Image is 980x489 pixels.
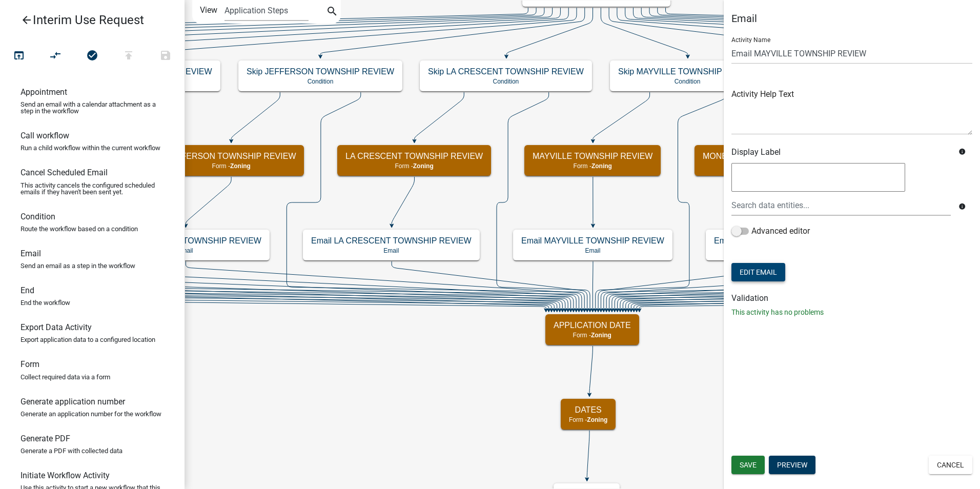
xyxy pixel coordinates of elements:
i: publish [122,49,135,64]
h6: Display Label [731,147,951,157]
p: Form - [703,162,844,170]
p: Send an email as a step in the workflow [21,262,135,269]
h6: Appointment [21,87,67,97]
p: Collect required data via a form [21,374,110,380]
h6: Initiate Workflow Activity [21,471,110,480]
button: Preview [769,456,815,474]
p: Form - [569,416,607,423]
span: Zoning [591,162,612,170]
button: Save [147,45,184,67]
h5: Email LA CRESCENT TOWNSHIP REVIEW [311,236,472,246]
h6: Export Data Activity [21,322,92,332]
p: End the workflow [21,299,70,306]
p: Generate an application number for the workflow [21,411,161,417]
p: This activity cancels the configured scheduled emails if they haven't been sent yet. [21,182,164,195]
i: open_in_browser [13,49,25,64]
p: Condition [428,78,584,85]
button: Publish [110,45,147,67]
span: Zoning [413,162,434,170]
button: Auto Layout [37,45,74,67]
h5: JEFFERSON TOWNSHIP REVIEW [167,151,296,161]
label: Advanced editor [731,225,810,237]
h6: Validation [731,293,972,303]
button: No problems [74,45,111,67]
i: search [326,5,338,19]
p: Route the workflow based on a condition [21,226,138,232]
i: save [159,49,172,64]
h5: LA CRESCENT TOWNSHIP REVIEW [345,151,483,161]
h5: Email [731,12,972,25]
h5: MAYVILLE TOWNSHIP REVIEW [533,151,652,161]
button: Edit Email [731,263,785,281]
p: Send an email with a calendar attachment as a step in the workflow [21,101,164,114]
h5: Skip MAYVILLE TOWNSHIP REVIEW [618,67,757,76]
p: Form - [554,332,631,339]
h5: Skip LA CRESCENT TOWNSHIP REVIEW [428,67,584,76]
button: Test Workflow [1,45,37,67]
p: Run a child workflow within the current workflow [21,145,160,151]
h6: Email [21,249,41,258]
h6: End [21,286,34,295]
input: Search data entities... [731,195,951,216]
h5: APPLICATION DATE [554,320,631,330]
p: Email [109,247,261,254]
button: Cancel [929,456,972,474]
span: Zoning [230,162,251,170]
p: Generate a PDF with collected data [21,447,122,454]
p: Condition [247,78,394,85]
i: info [958,148,966,155]
h5: Skip JEFFERSON TOWNSHIP REVIEW [247,67,394,76]
h6: Form [21,359,39,369]
p: Export application data to a configured location [21,336,155,343]
div: Workflow actions [1,45,184,70]
h5: Skip HOUSTON TOWNSHIP REVIEW [72,67,212,76]
h5: MONEY CREEK TOWNSHIP REVIEW [703,151,844,161]
a: Interim Use Request [8,8,168,32]
h6: Call workflow [21,131,69,140]
i: compare_arrows [50,49,62,64]
h5: Email MAYVILLE TOWNSHIP REVIEW [521,236,664,246]
p: Form - [167,162,296,170]
p: Condition [618,78,757,85]
p: Email [521,247,664,254]
p: Email [714,247,878,254]
p: Form - [345,162,483,170]
i: info [958,203,966,210]
h6: Generate application number [21,397,125,406]
i: check_circle [86,49,98,64]
span: Save [740,461,757,469]
h6: Condition [21,212,55,221]
h5: DATES [569,405,607,415]
button: Save [731,456,765,474]
h6: Generate PDF [21,434,70,443]
h6: Cancel Scheduled Email [21,168,108,177]
h5: Email MONEY CREEK TOWNSHIP REVIEW [714,236,878,246]
p: This activity has no problems [731,307,972,318]
span: Zoning [587,416,607,423]
h5: Email JEFFERSON TOWNSHIP REVIEW [109,236,261,246]
button: search [324,4,340,21]
p: Form - [533,162,652,170]
p: Email [311,247,472,254]
span: Zoning [591,332,611,339]
i: arrow_back [21,14,33,28]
